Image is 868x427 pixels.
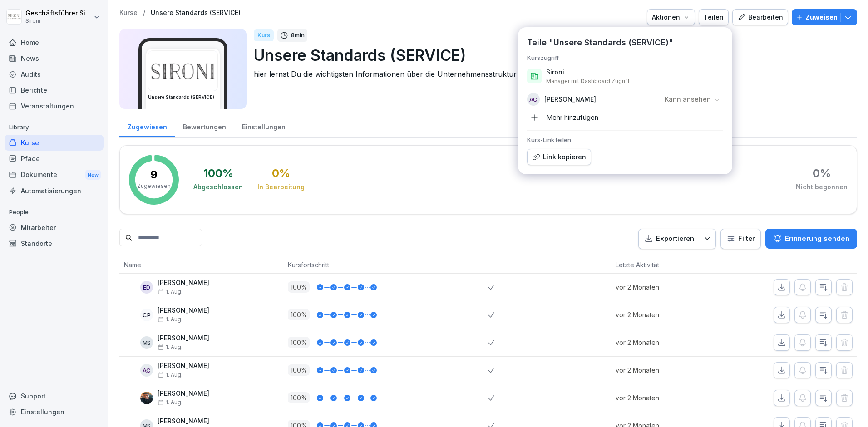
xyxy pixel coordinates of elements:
[652,12,690,22] div: Aktionen
[527,136,723,143] h5: Kurs-Link teilen
[5,120,104,135] p: Library
[140,281,153,294] div: ED
[5,50,104,66] a: News
[647,9,695,25] button: Aktionen
[5,236,104,251] a: Standorte
[726,234,755,243] div: Filter
[5,404,104,420] a: Einstellungen
[616,310,714,319] p: vor 2 Monaten
[288,281,310,293] p: 100 %
[5,66,104,82] a: Audits
[254,44,850,67] p: Unsere Standards (SERVICE)
[158,279,209,287] p: [PERSON_NAME]
[616,282,714,292] p: vor 2 Monaten
[546,78,630,85] p: Manager mit Dashboard Zugriff
[5,183,104,199] a: Automatisierungen
[699,9,729,25] button: Teilen
[5,151,104,167] a: Pfade
[158,334,209,342] p: [PERSON_NAME]
[5,167,104,183] div: Dokumente
[616,365,714,375] p: vor 2 Monaten
[5,34,104,50] div: Home
[25,10,92,17] p: Geschäftsführer Sironi
[704,12,724,22] div: Teilen
[150,169,158,180] p: 9
[288,392,310,403] p: 100 %
[158,362,209,370] p: [PERSON_NAME]
[5,220,104,236] a: Mitarbeiter
[193,182,243,191] div: Abgeschlossen
[175,114,234,137] a: Bewertungen
[805,12,838,22] p: Zuweisen
[527,54,723,61] h5: Kurszugriff
[5,205,104,220] p: People
[737,12,783,22] div: Bearbeiten
[546,68,564,77] p: Sironi
[148,94,218,101] h3: Unsere Standards (SERVICE)
[140,392,153,404] img: n72xwrccg3abse2lkss7jd8w.png
[257,182,305,191] div: In Bearbeitung
[638,229,716,249] button: Exportieren
[544,95,596,104] p: [PERSON_NAME]
[148,51,217,91] img: lqv555mlp0nk8rvfp4y70ul5.png
[158,289,182,295] span: 1. Aug.
[527,110,598,125] div: Mehr hinzufügen
[140,364,153,377] div: AC
[119,114,175,137] a: Zugewiesen
[25,18,92,24] p: Sironi
[254,29,274,41] div: Kurs
[665,95,711,104] p: Kann ansehen
[272,168,290,179] div: 0 %
[234,114,293,137] a: Einstellungen
[721,229,760,249] button: Filter
[732,9,788,25] button: Bearbeiten
[158,344,182,350] span: 1. Aug.
[5,135,104,151] a: Kurse
[527,149,591,165] button: Link kopieren
[616,260,709,270] p: Letzte Aktivität
[523,110,727,125] button: Mehr hinzufügen
[158,417,209,425] p: [PERSON_NAME]
[151,9,241,17] a: Unsere Standards (SERVICE)
[656,234,694,244] p: Exportieren
[5,98,104,114] a: Veranstaltungen
[813,168,831,179] div: 0 %
[158,372,182,378] span: 1. Aug.
[85,170,101,180] div: New
[527,36,673,49] p: Teile "Unsere Standards (SERVICE)"
[5,388,104,404] div: Support
[765,229,857,249] button: Erinnerung senden
[5,82,104,98] a: Berichte
[254,69,850,79] p: hier lernst Du die wichtigsten Informationen über die Unternehmensstruktur , Apps und Prozesse
[203,168,233,179] div: 100 %
[796,182,848,191] div: Nicht begonnen
[119,9,138,17] a: Kurse
[291,31,305,40] p: 8 min
[527,93,540,106] div: AC
[288,309,310,320] p: 100 %
[616,338,714,347] p: vor 2 Monaten
[785,234,849,244] p: Erinnerung senden
[143,9,145,17] p: /
[288,364,310,376] p: 100 %
[532,152,586,162] div: Link kopieren
[140,309,153,321] div: CP
[792,9,857,25] button: Zuweisen
[140,336,153,349] div: MS
[158,316,182,323] span: 1. Aug.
